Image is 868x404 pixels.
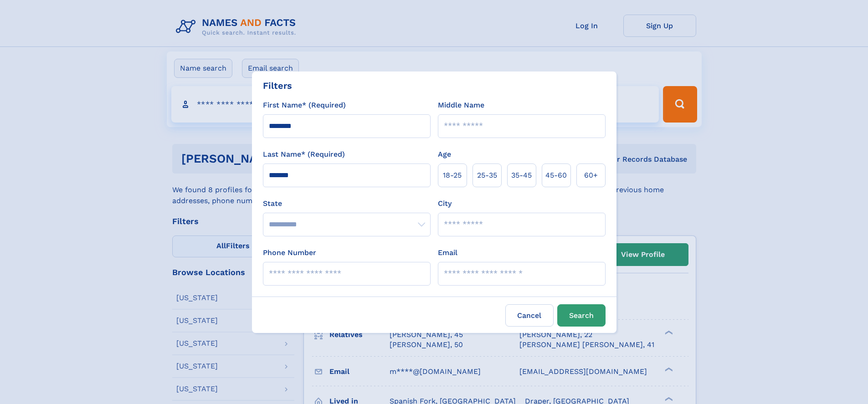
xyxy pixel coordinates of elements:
span: 60+ [584,170,598,181]
label: Last Name* (Required) [263,149,345,160]
label: Email [438,247,457,258]
label: First Name* (Required) [263,100,346,111]
span: 35‑45 [511,170,532,181]
label: City [438,198,452,209]
label: Phone Number [263,247,316,258]
span: 45‑60 [545,170,567,181]
label: Age [438,149,451,160]
label: State [263,198,431,209]
span: 18‑25 [443,170,462,181]
label: Middle Name [438,100,484,111]
span: 25‑35 [477,170,497,181]
label: Cancel [505,304,554,327]
button: Search [557,304,606,327]
div: Filters [263,79,292,92]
